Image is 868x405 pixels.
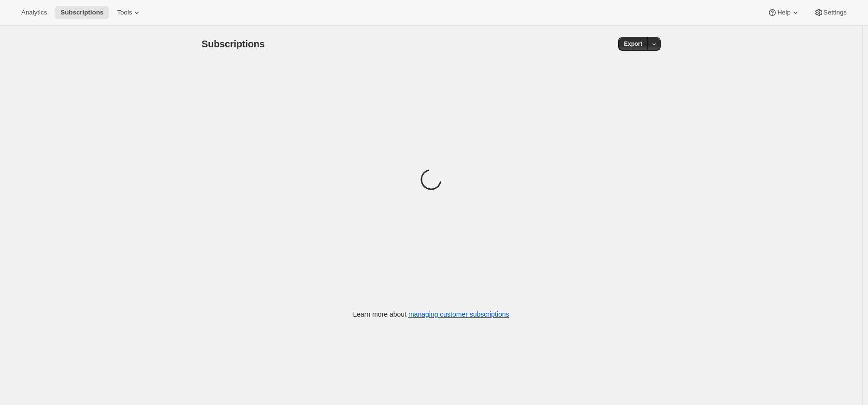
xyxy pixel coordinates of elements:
[202,39,265,49] span: Subscriptions
[618,37,648,51] button: Export
[55,6,109,19] button: Subscriptions
[60,9,103,16] span: Subscriptions
[824,9,847,16] span: Settings
[408,310,509,318] a: managing customer subscriptions
[21,9,47,16] span: Analytics
[353,309,509,319] p: Learn more about
[762,6,806,19] button: Help
[777,9,790,16] span: Help
[117,9,132,16] span: Tools
[624,40,642,48] span: Export
[111,6,147,19] button: Tools
[15,6,53,19] button: Analytics
[808,6,853,19] button: Settings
